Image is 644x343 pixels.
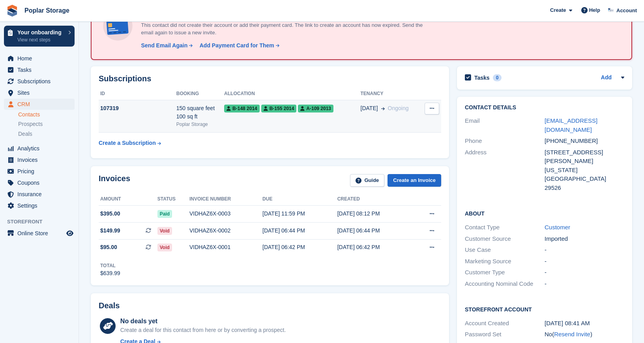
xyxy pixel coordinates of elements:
[545,224,570,231] a: Customer
[224,105,260,112] span: B-148 2014
[589,6,600,14] span: Help
[361,88,421,100] th: Tenancy
[545,268,624,277] div: -
[99,88,176,100] th: ID
[120,317,286,326] div: No deals yet
[100,243,117,251] span: $95.00
[17,189,65,200] span: Insurance
[100,210,120,218] span: $395.00
[99,104,176,112] div: 107319
[4,189,75,200] a: menu
[388,174,441,187] a: Create an Invoice
[17,87,65,98] span: Sites
[545,137,624,146] div: [PHONE_NUMBER]
[17,143,65,154] span: Analytics
[157,210,172,218] span: Paid
[197,41,280,50] a: Add Payment Card for Them
[18,111,75,118] a: Contacts
[17,200,65,211] span: Settings
[4,143,75,154] a: menu
[224,88,360,100] th: Allocation
[4,53,75,64] a: menu
[262,210,337,218] div: [DATE] 11:59 PM
[176,121,224,128] div: Poplar Storage
[550,6,566,14] span: Create
[99,139,156,147] div: Create a Subscription
[4,99,75,110] a: menu
[465,279,545,289] div: Accounting Nominal Code
[120,326,286,334] div: Create a deal for this contact from here or by converting a prospect.
[21,4,73,17] a: Poplar Storage
[4,76,75,87] a: menu
[99,74,441,83] h2: Subscriptions
[261,105,297,112] span: B-155 2014
[17,166,65,177] span: Pricing
[17,30,64,35] p: Your onboarding
[545,148,624,157] div: [STREET_ADDRESS]
[157,244,172,251] span: Void
[157,227,172,235] span: Void
[465,246,545,255] div: Use Case
[552,331,592,337] span: ( )
[465,330,545,339] div: Password Set
[176,88,224,100] th: Booking
[545,319,624,328] div: [DATE] 08:41 AM
[474,74,490,81] h2: Tasks
[100,262,120,269] div: Total
[465,305,624,313] h2: Storefront Account
[337,210,412,218] div: [DATE] 08:12 PM
[545,166,624,175] div: [US_STATE]
[465,148,545,193] div: Address
[465,209,624,217] h2: About
[7,218,79,226] span: Storefront
[607,6,615,14] img: Kat Palmer
[465,319,545,328] div: Account Created
[18,130,75,138] a: Deals
[99,174,130,187] h2: Invoices
[4,26,75,47] a: Your onboarding View next steps
[99,136,161,150] a: Create a Subscription
[493,74,502,81] div: 0
[17,154,65,165] span: Invoices
[4,200,75,211] a: menu
[17,228,65,239] span: Online Store
[465,257,545,266] div: Marketing Source
[17,177,65,188] span: Coupons
[4,154,75,165] a: menu
[18,120,43,128] span: Prospects
[465,234,545,244] div: Customer Source
[189,193,262,206] th: Invoice number
[17,53,65,64] span: Home
[4,177,75,188] a: menu
[4,228,75,239] a: menu
[554,331,590,337] a: Resend Invite
[465,268,545,277] div: Customer Type
[465,137,545,146] div: Phone
[17,99,65,110] span: CRM
[17,36,64,43] p: View next steps
[65,229,75,238] a: Preview store
[189,243,262,251] div: VIDHAZ6X-0001
[337,193,412,206] th: Created
[100,227,120,235] span: $149.99
[545,257,624,266] div: -
[545,117,597,133] a: [EMAIL_ADDRESS][DOMAIN_NAME]
[189,210,262,218] div: VIDHAZ6X-0003
[17,64,65,75] span: Tasks
[350,174,385,187] a: Guide
[337,227,412,235] div: [DATE] 06:44 PM
[262,193,337,206] th: Due
[545,157,624,166] div: [PERSON_NAME]
[4,166,75,177] a: menu
[465,223,545,232] div: Contact Type
[157,193,189,206] th: Status
[99,193,157,206] th: Amount
[17,76,65,87] span: Subscriptions
[465,116,545,134] div: Email
[298,105,333,112] span: A-109 2013
[601,73,612,82] a: Add
[545,234,624,244] div: Imported
[101,9,135,43] img: no-card-linked-e7822e413c904bf8b177c4d89f31251c4716f9871600ec3ca5bfc59e148c83f4.svg
[337,243,412,251] div: [DATE] 06:42 PM
[262,243,337,251] div: [DATE] 06:42 PM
